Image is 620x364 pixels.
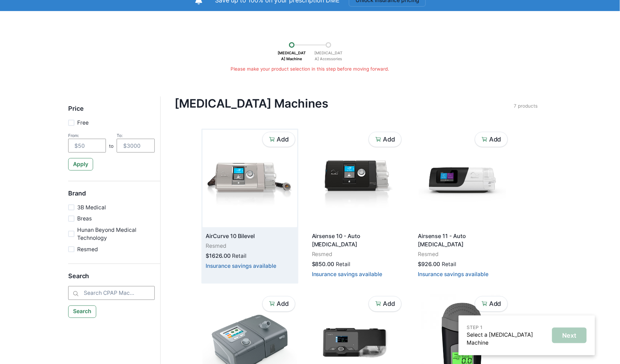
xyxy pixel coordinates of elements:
button: Add [475,296,508,312]
p: Add [383,136,395,143]
h5: Brand [68,190,155,203]
p: Retail [336,260,350,269]
p: Airsense 10 - Auto [MEDICAL_DATA] [312,232,401,248]
h5: Price [68,105,155,119]
a: Airsense 11 - Auto [MEDICAL_DATA]Resmed$926.00RetailInsurance savings available [415,130,510,283]
button: Insurance savings available [418,271,489,277]
p: Resmed [312,250,401,258]
a: Select a [MEDICAL_DATA] Machine [467,331,533,346]
p: Please make your product selection in this step before moving forward. [24,65,596,72]
p: STEP 1 [467,324,549,331]
p: Resmed [77,245,98,254]
p: Add [277,300,289,308]
p: Add [489,300,501,308]
p: Resmed [206,242,294,250]
p: Add [489,136,501,143]
img: pscvkewmdlp19lsde7niddjswnax [415,130,510,227]
button: Add [369,132,402,147]
p: [MEDICAL_DATA] Accessories [311,48,346,64]
p: 7 products [514,102,538,109]
a: AirCurve 10 BilevelResmed$1626.00RetailInsurance savings available [203,130,297,274]
p: Retail [232,252,246,260]
p: $926.00 [418,260,440,268]
button: Add [262,132,295,147]
p: AirCurve 10 Bilevel [206,232,294,240]
p: 3B Medical [77,203,106,212]
p: Airsense 11 - Auto [MEDICAL_DATA] [418,232,507,248]
button: Add [262,296,295,312]
img: csx6wy3kaf6osyvvt95lguhhvmcg [203,130,297,227]
p: Add [277,136,289,143]
p: Add [383,300,395,308]
p: [MEDICAL_DATA] Machine [275,48,309,64]
div: To: [117,133,155,138]
p: Resmed [418,250,507,258]
button: Insurance savings available [312,271,383,277]
h4: [MEDICAL_DATA] Machines [174,97,514,110]
p: $1626.00 [206,252,231,260]
p: Breas [77,215,92,223]
button: Add [475,132,508,147]
img: 9snux9pm6rv3giz1tqf3o9qfgq7m [309,130,404,227]
p: $850.00 [312,260,334,268]
p: Next [562,332,576,339]
button: Add [369,296,402,312]
a: Airsense 10 - Auto [MEDICAL_DATA]Resmed$850.00RetailInsurance savings available [309,130,404,283]
input: Search CPAP Machines [68,286,155,300]
p: to [109,143,114,153]
button: Next [552,328,587,343]
div: From: [68,133,106,138]
button: Apply [68,158,93,171]
button: Insurance savings available [206,263,276,269]
p: Retail [442,260,456,269]
p: Free [77,119,89,127]
p: Hunan Beyond Medical Technology [77,226,154,242]
h5: Search [68,272,155,286]
input: $3000 [117,139,155,153]
input: $50 [68,139,106,153]
button: Search [68,306,97,318]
